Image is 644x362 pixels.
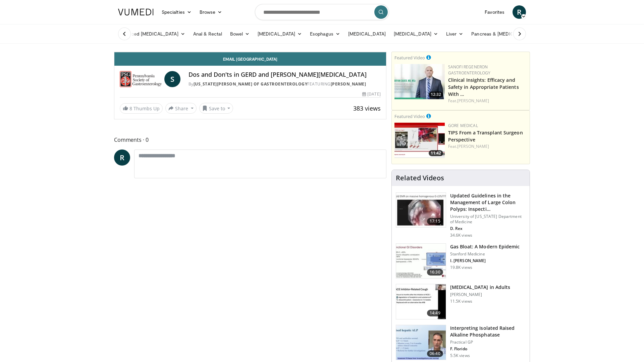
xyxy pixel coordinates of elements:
[450,192,526,213] h3: Updated Guidelines in the Management of Large Colon Polyps: Inspecti…
[448,77,519,97] a: Clinical Insights: Efficacy and Safety in Appropriate Patients With …
[394,123,445,158] a: 11:42
[254,27,306,41] a: [MEDICAL_DATA]
[394,55,425,61] small: Featured Video
[450,299,472,304] p: 11.5K views
[158,5,196,19] a: Specialties
[394,64,445,99] img: bf9ce42c-6823-4735-9d6f-bc9dbebbcf2c.png.150x105_q85_crop-smart_upscale.jpg
[467,27,546,41] a: Pancreas & [MEDICAL_DATA]
[448,123,478,128] a: Gore Medical
[118,9,154,15] img: VuMedi Logo
[306,27,344,41] a: Esophagus
[129,105,132,112] span: 8
[396,325,526,360] a: 06:40 Interpreting Isolated Raised Alkaline Phosphatase Practical GP F. Florido 5.5K views
[114,149,130,166] a: R
[429,92,443,98] span: 12:32
[450,353,470,358] p: 5.5K views
[427,310,443,316] span: 14:49
[120,71,162,87] img: Pennsylvania Society of Gastroenterology
[450,265,472,270] p: 19.8K views
[189,71,381,78] h4: Dos and Don'ts in GERD and [PERSON_NAME][MEDICAL_DATA]
[457,98,489,104] a: [PERSON_NAME]
[331,81,366,87] a: [PERSON_NAME]
[429,150,443,156] span: 11:42
[396,174,444,182] h4: Related Videos
[450,325,526,338] h3: Interpreting Isolated Raised Alkaline Phosphatase
[120,103,163,114] a: 8 Thumbs Up
[394,64,445,99] a: 12:32
[199,103,233,114] button: Save to
[513,5,526,19] a: R
[442,27,467,41] a: Liver
[450,292,510,297] p: [PERSON_NAME]
[450,243,520,250] h3: Gas Bloat: A Modern Epidemic
[114,52,386,66] a: Email [GEOGRAPHIC_DATA]
[394,113,425,119] small: Featured Video
[396,192,526,238] a: 17:15 Updated Guidelines in the Management of Large Colon Polyps: Inspecti… University of [US_STA...
[164,71,180,87] a: S
[450,214,526,225] p: University of [US_STATE] Department of Medicine
[196,5,226,19] a: Browse
[448,64,491,76] a: Sanofi Regeneron Gastroenterology
[396,284,446,319] img: 11950cd4-d248-4755-8b98-ec337be04c84.150x105_q85_crop-smart_upscale.jpg
[448,98,527,104] div: Feat.
[362,91,380,97] div: [DATE]
[396,325,446,360] img: 6a4ee52d-0f16-480d-a1b4-8187386ea2ed.150x105_q85_crop-smart_upscale.jpg
[396,244,446,279] img: 480ec31d-e3c1-475b-8289-0a0659db689a.150x105_q85_crop-smart_upscale.jpg
[427,269,443,276] span: 16:30
[390,27,442,41] a: [MEDICAL_DATA]
[448,129,523,143] a: TIPS From a Transplant Surgeon Perspective
[114,135,386,144] span: Comments 0
[481,5,508,19] a: Favorites
[450,251,520,257] p: Stanford Medicine
[194,81,308,87] a: [US_STATE][PERSON_NAME] of Gastroenterology
[394,123,445,158] img: 4003d3dc-4d84-4588-a4af-bb6b84f49ae6.150x105_q85_crop-smart_upscale.jpg
[353,104,381,112] span: 383 views
[457,143,489,149] a: [PERSON_NAME]
[450,233,472,238] p: 34.6K views
[396,193,446,228] img: dfcfcb0d-b871-4e1a-9f0c-9f64970f7dd8.150x105_q85_crop-smart_upscale.jpg
[189,27,226,41] a: Anal & Rectal
[114,27,189,41] a: Advanced [MEDICAL_DATA]
[396,284,526,319] a: 14:49 [MEDICAL_DATA] in Adults [PERSON_NAME] 11.5K views
[427,218,443,225] span: 17:15
[450,284,510,291] h3: [MEDICAL_DATA] in Adults
[189,81,381,87] div: By FEATURING
[165,103,197,114] button: Share
[450,340,526,345] p: Practical GP
[448,143,527,149] div: Feat.
[427,350,443,357] span: 06:40
[450,258,520,263] p: I. [PERSON_NAME]
[396,243,526,279] a: 16:30 Gas Bloat: A Modern Epidemic Stanford Medicine I. [PERSON_NAME] 19.8K views
[344,27,390,41] a: [MEDICAL_DATA]
[255,4,389,20] input: Search topics, interventions
[226,27,254,41] a: Bowel
[450,346,526,352] p: F. Florido
[450,226,526,231] p: D. Rex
